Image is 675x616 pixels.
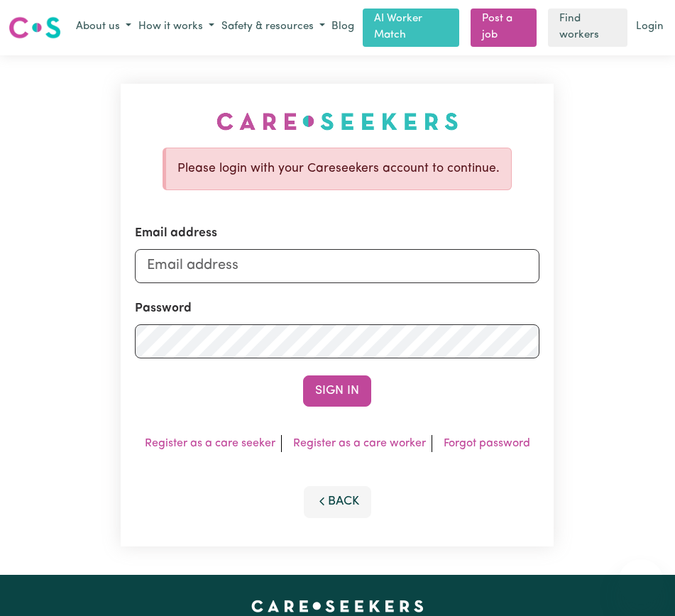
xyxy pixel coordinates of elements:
[471,9,537,47] a: Post a job
[135,224,217,243] label: Email address
[251,600,424,612] a: Careseekers home page
[9,15,61,40] img: Careseekers logo
[293,438,426,449] a: Register as a care worker
[9,11,61,44] a: Careseekers logo
[444,438,530,449] a: Forgot password
[72,16,135,39] button: About us
[303,375,371,407] button: Sign In
[329,16,357,38] a: Blog
[633,16,666,38] a: Login
[177,160,500,178] p: Please login with your Careseekers account to continue.
[145,438,275,449] a: Register as a care seeker
[135,16,218,39] button: How it works
[304,486,372,517] button: Back
[548,9,627,47] a: Find workers
[135,248,539,282] input: Email address
[218,16,329,39] button: Safety & resources
[363,9,459,47] a: AI Worker Match
[135,299,192,318] label: Password
[618,559,664,605] iframe: Button to launch messaging window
